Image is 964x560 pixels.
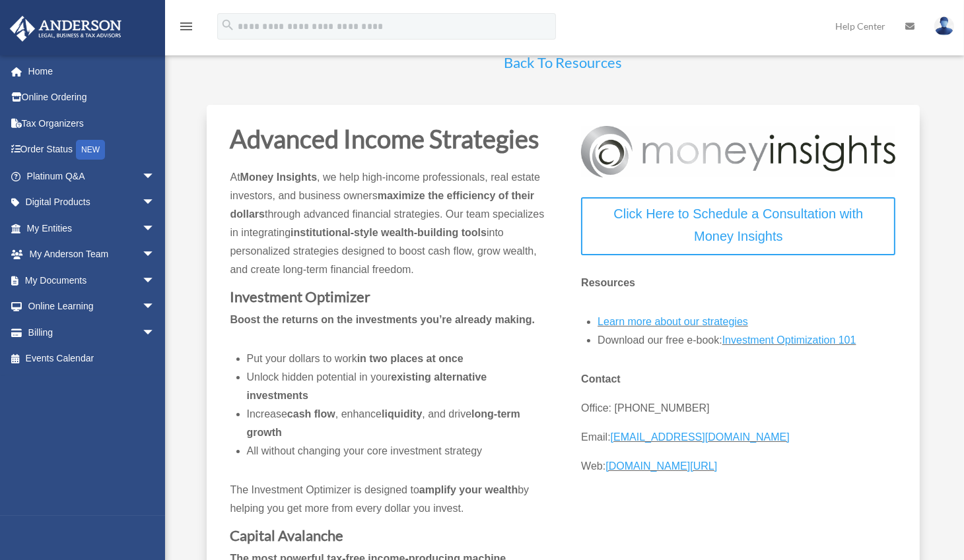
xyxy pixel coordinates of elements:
img: User Pic [934,16,954,36]
a: menu [178,23,194,34]
img: Money-Insights-Logo-Silver NEW [581,126,895,177]
p: Office: [PHONE_NUMBER] [581,399,895,428]
strong: institutional-style wealth-building tools [291,227,487,238]
a: Tax Organizers [9,110,175,137]
a: Events Calendar [9,346,175,372]
span: arrow_drop_down [142,294,168,321]
span: arrow_drop_down [142,215,168,242]
strong: Investment Optimizer [230,288,371,305]
p: Email: [581,428,895,457]
span: arrow_drop_down [142,241,168,268]
a: Learn more about our strategies [598,316,748,334]
strong: Resources [581,277,635,288]
strong: liquidity [382,408,422,420]
i: search [221,18,235,32]
a: Platinum Q&Aarrow_drop_down [9,163,175,189]
strong: Boost the returns on the investments you’re already making. [230,314,535,325]
a: My Entitiesarrow_drop_down [9,215,175,241]
div: NEW [76,140,105,160]
li: Increase , enhance , and drive [247,405,545,442]
span: arrow_drop_down [142,189,168,216]
a: [EMAIL_ADDRESS][DOMAIN_NAME] [611,431,790,449]
strong: Capital Avalanche [230,526,344,544]
a: Online Learningarrow_drop_down [9,294,175,320]
strong: Money Insights [240,171,317,183]
p: At , we help high-income professionals, real estate investors, and business owners through advanc... [230,168,545,290]
strong: cash flow [287,408,335,420]
strong: amplify your wealth [419,484,518,495]
li: All without changing your core investment strategy [247,442,545,460]
a: Billingarrow_drop_down [9,319,175,346]
strong: in two places at once [357,353,464,364]
a: Digital Productsarrow_drop_down [9,189,175,216]
a: Home [9,58,175,84]
span: arrow_drop_down [142,163,168,190]
a: Order StatusNEW [9,137,175,164]
p: Download our free e-book: [598,331,895,350]
li: Put your dollars to work [247,350,545,368]
a: My Documentsarrow_drop_down [9,267,175,294]
strong: maximize the efficiency of their dollars [230,190,535,220]
span: arrow_drop_down [142,267,168,294]
strong: Advanced Income Strategies [230,123,539,154]
a: My Anderson Teamarrow_drop_down [9,241,175,268]
a: Back To Resources [504,53,622,78]
a: Click Here to Schedule a Consultation with Money Insights [581,197,895,255]
span: arrow_drop_down [142,319,168,346]
p: The Investment Optimizer is designed to by helping you get more from every dollar you invest. [230,481,545,528]
p: Web: [581,457,895,476]
a: [DOMAIN_NAME][URL] [605,460,717,478]
a: Investment Optimization 101 [722,334,856,352]
img: Anderson Advisors Platinum Portal [6,16,125,42]
i: menu [178,18,194,34]
li: Unlock hidden potential in your [247,368,545,405]
strong: Contact [581,373,621,385]
a: Online Ordering [9,84,175,111]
